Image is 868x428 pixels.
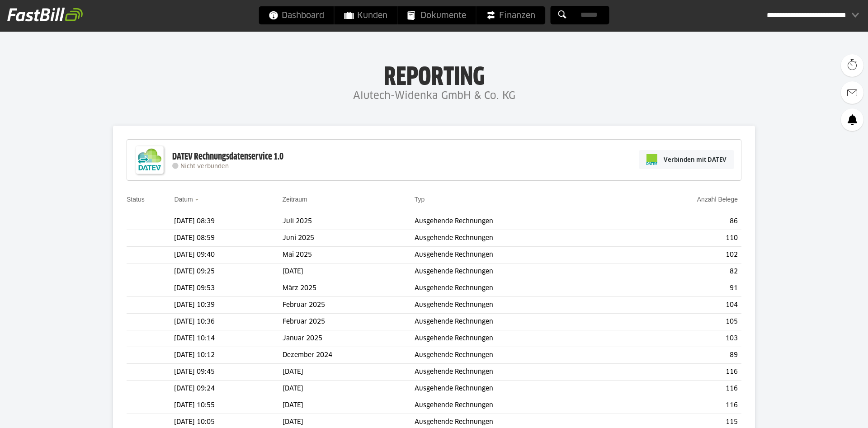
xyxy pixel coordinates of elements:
td: 116 [623,381,741,397]
td: Ausgehende Rechnungen [415,280,623,297]
td: [DATE] 10:12 [174,347,282,364]
td: Ausgehende Rechnungen [415,347,623,364]
td: 102 [623,247,741,263]
img: DATEV-Datenservice Logo [132,142,168,178]
a: Dokumente [398,6,476,24]
span: Kunden [344,6,387,24]
span: Dashboard [269,6,324,24]
td: [DATE] [283,364,415,381]
td: Februar 2025 [283,297,415,314]
td: [DATE] 08:59 [174,230,282,247]
td: 116 [623,397,741,414]
td: [DATE] [283,263,415,280]
td: [DATE] 09:45 [174,364,282,381]
td: 103 [623,330,741,347]
a: Typ [415,196,425,203]
td: Ausgehende Rechnungen [415,263,623,280]
td: 89 [623,347,741,364]
td: [DATE] 10:14 [174,330,282,347]
td: Ausgehende Rechnungen [415,381,623,397]
td: März 2025 [283,280,415,297]
td: 110 [623,230,741,247]
a: Anzahl Belege [697,196,738,203]
a: Verbinden mit DATEV [639,150,734,169]
td: Ausgehende Rechnungen [415,397,623,414]
td: [DATE] 08:39 [174,213,282,230]
td: Februar 2025 [283,314,415,330]
img: fastbill_logo_white.png [7,7,83,22]
td: Dezember 2024 [283,347,415,364]
a: Dashboard [259,6,334,24]
td: [DATE] [283,381,415,397]
span: Finanzen [486,6,535,24]
td: [DATE] 09:25 [174,263,282,280]
td: Ausgehende Rechnungen [415,314,623,330]
a: Status [127,196,145,203]
td: [DATE] 09:40 [174,247,282,263]
td: Ausgehende Rechnungen [415,247,623,263]
td: [DATE] 10:36 [174,314,282,330]
a: Datum [174,196,193,203]
span: Verbinden mit DATEV [664,155,726,164]
td: Juni 2025 [283,230,415,247]
td: 91 [623,280,741,297]
a: Kunden [335,6,397,24]
td: Ausgehende Rechnungen [415,330,623,347]
img: sort_desc.gif [195,199,201,201]
td: 105 [623,314,741,330]
td: 82 [623,263,741,280]
td: Ausgehende Rechnungen [415,213,623,230]
td: 116 [623,364,741,381]
a: Finanzen [476,6,545,24]
span: Nicht verbunden [180,164,229,169]
td: Januar 2025 [283,330,415,347]
h1: Reporting [90,64,778,87]
td: [DATE] 10:55 [174,397,282,414]
img: pi-datev-logo-farbig-24.svg [646,154,657,165]
td: [DATE] [283,397,415,414]
td: 86 [623,213,741,230]
td: Ausgehende Rechnungen [415,364,623,381]
td: 104 [623,297,741,314]
td: Ausgehende Rechnungen [415,230,623,247]
td: [DATE] 09:24 [174,381,282,397]
td: Juli 2025 [283,213,415,230]
td: Ausgehende Rechnungen [415,297,623,314]
iframe: Öffnet ein Widget, in dem Sie weitere Informationen finden [798,401,859,423]
td: Mai 2025 [283,247,415,263]
div: DATEV Rechnungsdatenservice 1.0 [172,151,283,163]
a: Zeitraum [283,196,307,203]
span: Dokumente [408,6,466,24]
td: [DATE] 09:53 [174,280,282,297]
td: [DATE] 10:39 [174,297,282,314]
